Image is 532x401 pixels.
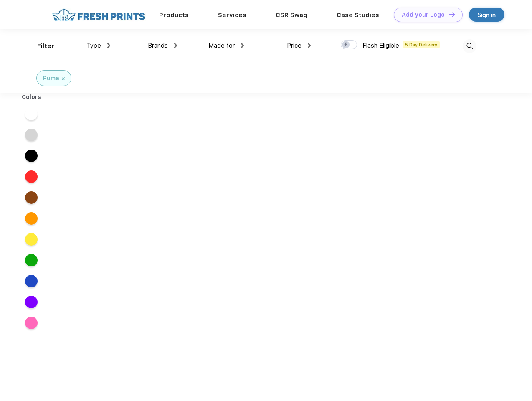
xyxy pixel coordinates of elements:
[449,12,455,17] img: DT
[402,11,445,18] div: Add your Logo
[478,10,496,20] div: Sign in
[276,11,307,19] a: CSR Swag
[469,8,504,22] a: Sign in
[15,93,48,102] div: Colors
[86,42,101,49] span: Type
[159,11,189,19] a: Products
[174,43,177,48] img: dropdown.png
[463,39,476,53] img: desktop_search.svg
[218,11,246,19] a: Services
[208,42,235,49] span: Made for
[241,43,244,48] img: dropdown.png
[50,8,148,22] img: fo%20logo%202.webp
[107,43,110,48] img: dropdown.png
[62,77,65,80] img: filter_cancel.svg
[308,43,311,48] img: dropdown.png
[362,42,399,49] span: Flash Eligible
[148,42,168,49] span: Brands
[43,74,59,83] div: Puma
[403,41,440,48] span: 5 Day Delivery
[37,41,54,51] div: Filter
[287,42,301,49] span: Price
